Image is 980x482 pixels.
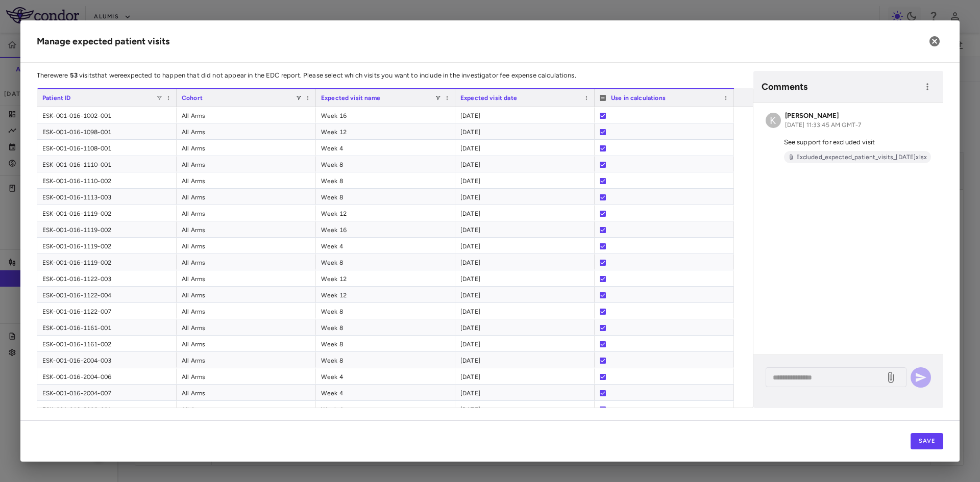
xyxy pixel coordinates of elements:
[455,189,595,205] div: [DATE]
[316,172,455,188] div: Week 8
[316,238,455,253] div: Week 4
[455,287,595,302] div: [DATE]
[316,254,455,270] div: Week 8
[177,156,316,172] div: All Arms
[37,401,177,417] div: ESK-001-016-2006-001
[785,111,862,120] h6: [PERSON_NAME]
[70,71,78,79] strong: 53
[455,319,595,335] div: [DATE]
[177,336,316,351] div: All Arms
[316,401,455,417] div: Week 4
[455,401,595,417] div: [DATE]
[177,140,316,156] div: All Arms
[177,205,316,221] div: All Arms
[455,303,595,319] div: [DATE]
[611,94,666,102] span: Use in calculations
[177,352,316,368] div: All Arms
[177,385,316,400] div: All Arms
[316,336,455,351] div: Week 8
[321,94,380,102] span: Expected visit name
[316,189,455,205] div: Week 8
[37,352,177,368] div: ESK-001-016-2004-003
[37,287,177,302] div: ESK-001-016-1122-004
[177,107,316,123] div: All Arms
[316,123,455,139] div: Week 12
[37,270,177,286] div: ESK-001-016-1122-003
[316,205,455,221] div: Week 12
[177,319,316,335] div: All Arms
[182,94,203,102] span: Cohort
[177,238,316,253] div: All Arms
[316,107,455,123] div: Week 16
[316,270,455,286] div: Week 12
[177,221,316,237] div: All Arms
[37,254,177,270] div: ESK-001-016-1119-002
[37,71,753,80] p: There were visits that were expected to happen that did not appear in the EDC report. Please sele...
[455,172,595,188] div: [DATE]
[455,123,595,139] div: [DATE]
[316,385,455,400] div: Week 4
[177,270,316,286] div: All Arms
[316,368,455,384] div: Week 4
[37,205,177,221] div: ESK-001-016-1119-002
[460,94,517,102] span: Expected visit date
[455,352,595,368] div: [DATE]
[911,433,943,449] button: Save
[177,303,316,319] div: All Arms
[455,336,595,351] div: [DATE]
[766,113,781,128] div: K
[177,189,316,205] div: All Arms
[37,238,177,253] div: ESK-001-016-1119-002
[455,205,595,221] div: [DATE]
[792,153,931,162] span: Excluded_expected_patient_visits_[DATE]xlsx
[455,107,595,123] div: [DATE]
[316,221,455,237] div: Week 16
[37,221,177,237] div: ESK-001-016-1119-002
[316,319,455,335] div: Week 8
[42,94,71,102] span: Patient ID
[37,189,177,205] div: ESK-001-016-1113-003
[455,368,595,384] div: [DATE]
[37,123,177,139] div: ESK-001-016-1098-001
[316,352,455,368] div: Week 8
[785,121,862,129] span: [DATE] 11:33:45 AM GMT-7
[784,151,931,163] a: Excluded_expected_patient_visits_[DATE]xlsx
[316,287,455,302] div: Week 12
[177,254,316,270] div: All Arms
[455,140,595,156] div: [DATE]
[455,221,595,237] div: [DATE]
[455,238,595,253] div: [DATE]
[455,270,595,286] div: [DATE]
[37,319,177,335] div: ESK-001-016-1161-001
[316,303,455,319] div: Week 8
[37,140,177,156] div: ESK-001-016-1108-001
[177,401,316,417] div: All Arms
[455,156,595,172] div: [DATE]
[316,156,455,172] div: Week 8
[37,368,177,384] div: ESK-001-016-2004-006
[316,140,455,156] div: Week 4
[455,254,595,270] div: [DATE]
[37,336,177,351] div: ESK-001-016-1161-002
[766,138,931,147] p: See support for excluded visit
[177,172,316,188] div: All Arms
[37,172,177,188] div: ESK-001-016-1110-002
[37,385,177,400] div: ESK-001-016-2004-007
[37,107,177,123] div: ESK-001-016-1002-001
[37,35,169,48] h6: Manage expected patient visits
[37,303,177,319] div: ESK-001-016-1122-007
[177,368,316,384] div: All Arms
[762,80,920,94] h6: Comments
[177,287,316,302] div: All Arms
[177,123,316,139] div: All Arms
[37,156,177,172] div: ESK-001-016-1110-001
[455,385,595,400] div: [DATE]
